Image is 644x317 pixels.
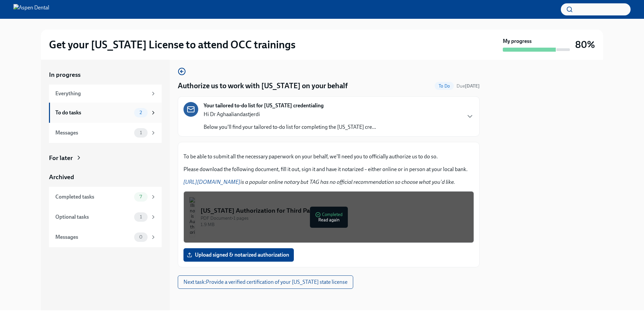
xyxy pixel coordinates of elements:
[183,179,240,185] a: [URL][DOMAIN_NAME]
[183,248,294,262] label: Upload signed & notarized authorization
[49,103,162,123] a: To do tasks2
[183,191,474,243] button: [US_STATE] Authorization for Third Party ContactPDF Document•1 pages1.9 MBCompletedRead again
[136,194,146,199] span: 7
[183,153,474,160] p: To be able to submit all the necessary paperwork on your behalf, we'll need you to officially aut...
[183,279,347,285] span: Next task : Provide a verified certification of your [US_STATE] state license
[457,83,480,89] span: August 29th, 2025 08:00
[201,221,468,228] div: 1.9 MB
[189,197,195,237] img: Illinois Authorization for Third Party Contact
[435,84,454,89] span: To Do
[188,252,289,258] span: Upload signed & notarized authorization
[135,234,147,240] span: 0
[204,123,376,131] p: Below you'll find your tailored to-do list for completing the [US_STATE] cre...
[49,85,162,103] a: Everything
[457,83,480,89] span: Due
[204,102,324,109] strong: Your tailored to-do list for [US_STATE] credentialing
[49,207,162,227] a: Optional tasks1
[136,110,146,115] span: 2
[55,213,131,221] div: Optional tasks
[49,123,162,143] a: Messages1
[465,83,480,89] strong: [DATE]
[55,129,131,137] div: Messages
[201,215,468,221] div: PDF Document • 1 pages
[183,166,474,173] p: Please download the following document, fill it out, sign it and have it notarized – either onlin...
[55,90,148,97] div: Everything
[49,227,162,247] a: Messages0
[55,233,131,241] div: Messages
[201,206,468,215] div: [US_STATE] Authorization for Third Party Contact
[49,154,73,162] div: For later
[13,4,49,15] img: Aspen Dental
[55,193,131,201] div: Completed tasks
[178,275,353,289] button: Next task:Provide a verified certification of your [US_STATE] state license
[503,38,532,45] strong: My progress
[49,173,162,181] a: Archived
[136,214,146,219] span: 1
[204,111,376,118] p: Hi Dr Aghaaliandastjerdi
[575,39,595,51] h3: 80%
[183,179,455,185] em: is a popular online notary but TAG has no official recommendation so choose what you'd like.
[49,187,162,207] a: Completed tasks7
[49,154,162,162] a: For later
[49,70,162,79] a: In progress
[178,81,348,91] h4: Authorize us to work with [US_STATE] on your behalf
[49,38,296,51] h2: Get your [US_STATE] License to attend OCC trainings
[55,109,131,116] div: To do tasks
[136,130,146,135] span: 1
